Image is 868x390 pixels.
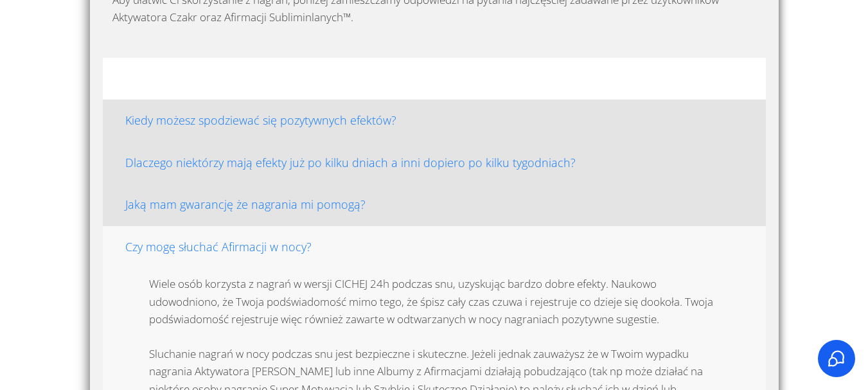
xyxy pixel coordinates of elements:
[114,237,755,258] h4: Czy mogę słuchać Afirmacji w nocy?
[114,111,755,131] h4: Kiedy możesz spodziewać się pozytywnych efektów?
[114,69,755,89] h4: Dlaczego na nagraniu nie słyszę Afirmacji Subliminalnych?
[114,195,755,215] h4: Jaką mam gwarancję że nagrania mi pomogą?
[114,153,755,173] h4: Dlaczego niektórzy mają efekty już po kilku dniach a inni dopiero po kilku tygodniach?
